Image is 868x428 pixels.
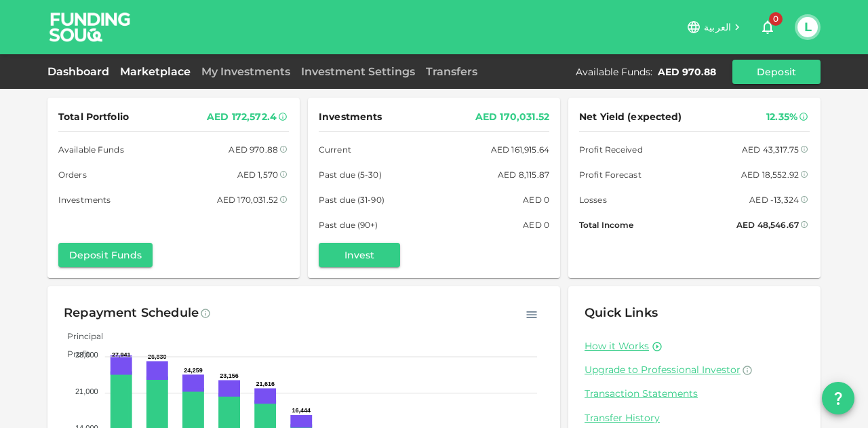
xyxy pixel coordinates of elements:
a: Marketplace [115,65,196,78]
a: Transfer History [585,412,804,425]
a: Transfers [420,65,483,78]
button: Invest [319,243,400,267]
div: AED 970.88 [229,142,278,157]
a: Dashboard [47,65,115,78]
div: AED 18,552.92 [741,168,799,182]
span: Past due (31-90) [319,193,384,207]
span: Net Yield (expected) [579,109,682,125]
a: My Investments [196,65,296,78]
a: How it Works [585,340,649,353]
div: AED 172,572.4 [207,109,277,125]
a: Transaction Statements [585,387,804,400]
button: 0 [754,14,781,41]
a: Investment Settings [296,65,420,78]
span: Total Portfolio [58,109,129,125]
span: Available Funds [58,142,124,157]
div: AED -13,324 [749,193,799,207]
div: AED 0 [523,193,549,207]
tspan: 28,000 [75,351,98,359]
span: Investments [58,193,111,207]
span: Investments [319,109,382,125]
div: Repayment Schedule [64,303,199,324]
span: Past due (5-30) [319,168,382,182]
span: Past due (90+) [319,218,378,232]
a: Upgrade to Professional Investor [585,364,804,376]
div: Available Funds : [576,65,652,79]
span: 0 [769,12,783,26]
span: Total Income [579,218,633,232]
span: Profit Received [579,142,643,157]
span: Losses [579,193,607,207]
div: AED 161,915.64 [491,142,549,157]
button: question [822,382,854,414]
span: Orders [58,168,87,182]
button: Deposit Funds [58,243,153,267]
div: 12.35% [766,109,797,125]
span: Quick Links [585,305,658,320]
span: Profit [57,349,90,359]
span: Upgrade to Professional Investor [585,364,741,376]
button: L [797,17,818,37]
button: Deposit [732,60,821,84]
div: AED 8,115.87 [498,168,549,182]
span: Profit Forecast [579,168,642,182]
div: AED 0 [523,218,549,232]
div: AED 43,317.75 [742,142,799,157]
div: AED 48,546.67 [736,218,799,232]
div: AED 1,570 [237,168,278,182]
span: Principal [57,331,103,341]
div: AED 170,031.52 [217,193,278,207]
tspan: 21,000 [75,387,98,395]
span: العربية [704,21,731,33]
span: Current [319,142,351,157]
div: AED 170,031.52 [475,109,549,125]
div: AED 970.88 [658,65,716,79]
